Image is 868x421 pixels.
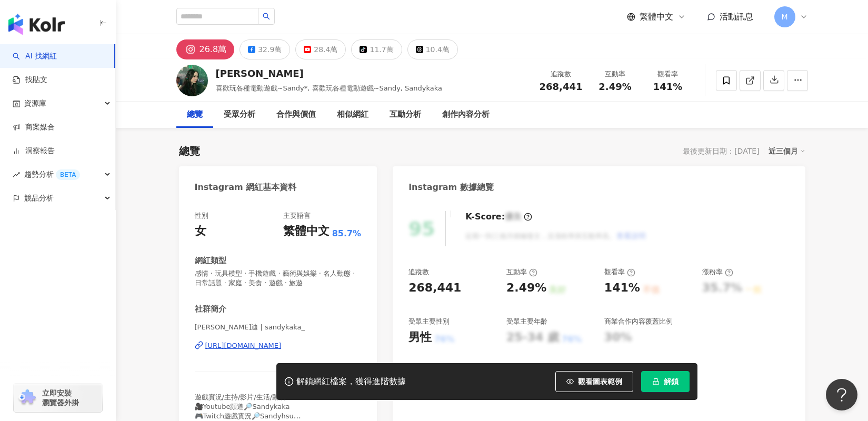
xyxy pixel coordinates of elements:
[506,280,546,296] div: 2.49%
[578,377,622,386] span: 觀看圖表範例
[664,377,679,386] span: 解鎖
[283,223,330,239] div: 繁體中文
[13,122,55,133] a: 商案媒合
[641,371,690,392] button: 解鎖
[407,39,458,59] button: 10.4萬
[216,84,443,92] span: 喜歡玩各種電動遊戲~Sandy*, 喜歡玩各種電動遊戲~Sandy, Sandykaka
[199,42,227,57] div: 26.8萬
[640,11,673,23] span: 繁體中文
[276,108,316,121] div: 合作與價值
[506,267,537,277] div: 互動率
[781,11,787,23] span: M
[408,182,494,193] div: Instagram 數據總覽
[24,92,46,115] span: 資源庫
[42,388,79,407] span: 立即安裝 瀏覽器外掛
[604,280,640,296] div: 141%
[332,228,362,239] span: 85.7%
[13,51,57,62] a: searchAI 找網紅
[506,317,547,326] div: 受眾主要年齡
[598,82,631,92] span: 2.49%
[465,211,532,223] div: K-Score :
[283,211,311,220] div: 主要語言
[195,304,226,315] div: 社群簡介
[13,146,55,156] a: 洞察報告
[195,211,208,220] div: 性別
[176,39,235,59] button: 26.8萬
[17,389,37,406] img: chrome extension
[295,39,346,59] button: 28.4萬
[314,42,337,57] div: 28.4萬
[555,371,633,392] button: 觀看圖表範例
[240,39,290,59] button: 32.9萬
[8,14,65,35] img: logo
[426,42,450,57] div: 10.4萬
[604,267,635,277] div: 觀看率
[195,223,206,239] div: 女
[337,108,368,121] div: 相似網紅
[195,323,362,332] span: [PERSON_NAME]迪 | sandykaka_
[205,341,282,350] div: [URL][DOMAIN_NAME]
[195,182,297,193] div: Instagram 網紅基本資料
[390,108,421,121] div: 互動分析
[408,329,432,346] div: 男性
[216,67,443,80] div: [PERSON_NAME]
[442,108,490,121] div: 創作內容分析
[604,317,673,326] div: 商業合作內容覆蓋比例
[13,75,47,85] a: 找貼文
[24,163,80,186] span: 趨勢分析
[351,39,402,59] button: 11.7萬
[408,317,450,326] div: 受眾主要性別
[595,69,635,79] div: 互動率
[702,267,733,277] div: 漲粉率
[13,171,20,178] span: rise
[224,108,255,121] div: 受眾分析
[179,144,200,158] div: 總覽
[296,376,406,387] div: 解鎖網紅檔案，獲得進階數據
[370,42,393,57] div: 11.7萬
[195,341,362,350] a: [URL][DOMAIN_NAME]
[14,384,102,412] a: chrome extension立即安裝 瀏覽器外掛
[195,269,362,288] span: 感情 · 玩具模型 · 手機遊戲 · 藝術與娛樂 · 名人動態 · 日常話題 · 家庭 · 美食 · 遊戲 · 旅遊
[652,378,660,385] span: lock
[24,186,54,210] span: 競品分析
[683,147,759,155] div: 最後更新日期：[DATE]
[195,255,226,266] div: 網紅類型
[540,81,583,92] span: 268,441
[187,108,203,121] div: 總覽
[769,144,805,158] div: 近三個月
[258,42,282,57] div: 32.9萬
[176,65,208,96] img: KOL Avatar
[56,169,80,180] div: BETA
[263,13,270,20] span: search
[408,280,461,296] div: 268,441
[540,69,583,79] div: 追蹤數
[648,69,688,79] div: 觀看率
[720,12,753,22] span: 活動訊息
[408,267,429,277] div: 追蹤數
[653,82,683,92] span: 141%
